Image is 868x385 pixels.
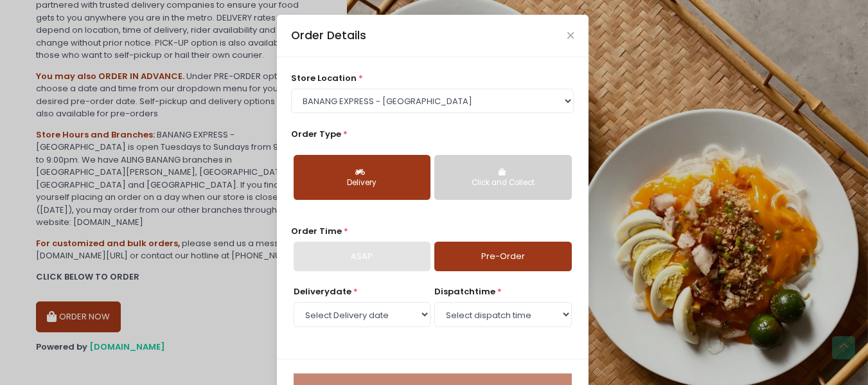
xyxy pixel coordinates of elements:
a: Pre-Order [434,242,571,271]
button: Click and Collect [434,155,571,200]
span: Delivery date [294,285,351,298]
button: Close [567,32,574,39]
div: Order Details [291,27,366,44]
div: Click and Collect [443,177,562,189]
button: Delivery [294,155,430,200]
span: store location [291,72,357,84]
span: Order Type [291,128,341,140]
div: Delivery [303,177,421,189]
span: Order Time [291,225,342,237]
span: dispatch time [434,285,495,298]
